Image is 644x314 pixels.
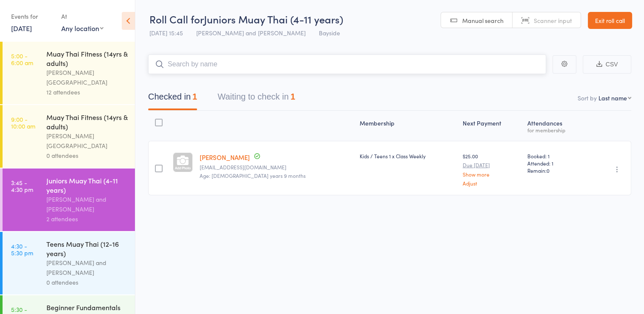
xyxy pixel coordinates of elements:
button: Checked in1 [148,88,197,110]
div: for membership [527,127,584,133]
div: Last name [598,94,627,102]
a: 3:45 -4:30 pmJuniors Muay Thai (4-11 years)[PERSON_NAME] and [PERSON_NAME]2 attendees [3,168,135,231]
div: Any location [61,23,103,33]
div: Muay Thai Fitness (14yrs & adults) [46,49,128,68]
div: 1 [290,92,295,101]
span: Age: [DEMOGRAPHIC_DATA] years 9 months [200,172,306,179]
time: 5:00 - 6:00 am [11,52,33,66]
span: Roll Call for [149,12,204,26]
a: 5:00 -6:00 amMuay Thai Fitness (14yrs & adults)[PERSON_NAME][GEOGRAPHIC_DATA]12 attendees [3,42,135,104]
div: 1 [192,92,197,101]
span: Remain: [527,167,584,174]
div: 12 attendees [46,87,128,97]
div: $25.00 [463,152,521,186]
div: [PERSON_NAME] and [PERSON_NAME] [46,194,128,214]
div: Muay Thai Fitness (14yrs & adults) [46,112,128,131]
span: Scanner input [534,16,572,25]
input: Search by name [148,54,546,74]
span: [PERSON_NAME] and [PERSON_NAME] [196,29,306,37]
a: [DATE] [11,23,32,33]
div: Kids / Teens 1 x Class Weekly [359,152,455,160]
span: Booked: 1 [527,152,584,160]
a: [PERSON_NAME] [200,153,250,162]
div: Events for [11,9,53,23]
span: Bayside [319,29,340,37]
div: At [61,9,103,23]
label: Sort by [578,94,597,102]
time: 3:45 - 4:30 pm [11,179,33,193]
span: 0 [547,167,550,174]
div: Membership [356,114,459,137]
div: 0 attendees [46,151,128,160]
div: 2 attendees [46,214,128,224]
span: [DATE] 15:45 [149,29,183,37]
div: 0 attendees [46,277,128,287]
small: akko997@gmail.com [200,164,353,170]
a: Adjust [463,180,521,186]
time: 9:00 - 10:00 am [11,116,35,129]
a: Show more [463,171,521,177]
small: Due [DATE] [463,162,521,168]
div: Atten­dances [524,114,587,137]
time: 4:30 - 5:30 pm [11,243,33,256]
div: Juniors Muay Thai (4-11 years) [46,176,128,194]
span: Attended: 1 [527,160,584,167]
div: Teens Muay Thai (12-16 years) [46,239,128,258]
span: Manual search [462,16,504,25]
a: 9:00 -10:00 amMuay Thai Fitness (14yrs & adults)[PERSON_NAME][GEOGRAPHIC_DATA]0 attendees [3,105,135,168]
span: Juniors Muay Thai (4-11 years) [204,12,343,26]
button: Waiting to check in1 [218,88,295,110]
button: CSV [583,55,631,74]
div: [PERSON_NAME][GEOGRAPHIC_DATA] [46,68,128,87]
div: [PERSON_NAME] and [PERSON_NAME] [46,258,128,277]
div: [PERSON_NAME][GEOGRAPHIC_DATA] [46,131,128,151]
a: 4:30 -5:30 pmTeens Muay Thai (12-16 years)[PERSON_NAME] and [PERSON_NAME]0 attendees [3,232,135,294]
a: Exit roll call [588,12,632,29]
div: Next Payment [459,114,524,137]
